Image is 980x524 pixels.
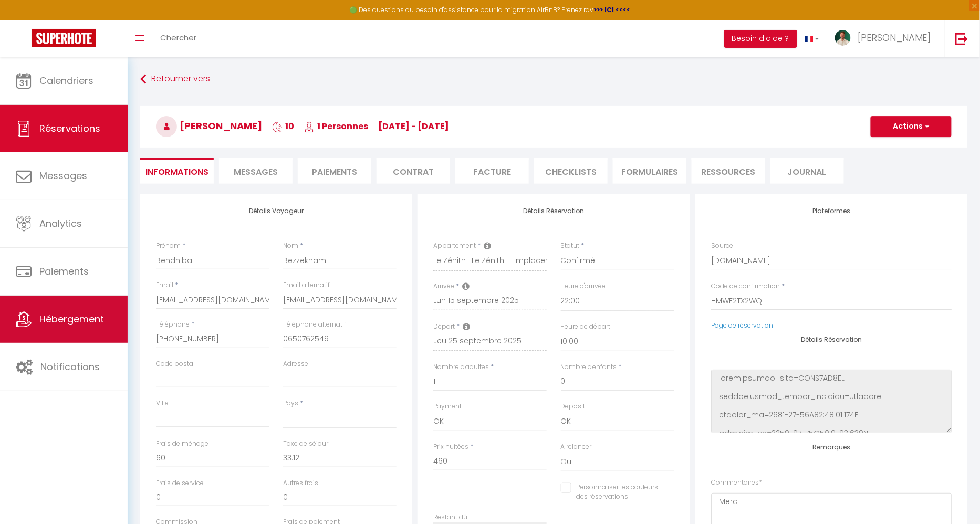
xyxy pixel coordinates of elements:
label: Arrivée [433,281,454,291]
h4: Détails Voyageur [156,207,397,215]
label: Email alternatif [283,280,330,290]
h4: Détails Réservation [433,207,674,215]
li: Facture [455,158,529,184]
img: Super Booking [32,29,96,47]
span: Réservations [39,122,100,135]
a: Chercher [152,20,204,57]
label: Nombre d'enfants [561,362,617,372]
span: Hébergement [39,312,104,326]
label: Code de confirmation [711,281,780,291]
li: Contrat [377,158,450,184]
span: Paiements [39,265,89,278]
li: FORMULAIRES [613,158,686,184]
span: 10 [272,120,294,132]
li: CHECKLISTS [534,158,608,184]
span: Chercher [160,32,196,43]
span: Calendriers [39,74,93,87]
a: Page de réservation [711,321,773,330]
span: Messages [39,169,87,182]
label: Code postal [156,359,195,369]
label: Prénom [156,241,181,251]
label: Frais de ménage [156,439,208,449]
label: Prix nuitées [433,442,468,452]
span: [PERSON_NAME] [858,31,931,44]
label: Heure de départ [561,322,611,332]
img: logout [955,32,968,45]
span: [PERSON_NAME] [156,119,262,132]
label: Taxe de séjour [283,439,328,449]
label: Frais de service [156,478,204,488]
label: Restant dû [433,512,467,522]
label: Ville [156,399,169,408]
li: Paiements [298,158,371,184]
a: >>> ICI <<<< [594,5,631,14]
label: Autres frais [283,478,318,488]
label: Nombre d'adultes [433,362,489,372]
label: Adresse [283,359,308,369]
span: Notifications [40,360,100,373]
label: Pays [283,399,298,408]
label: Téléphone alternatif [283,320,346,330]
span: Messages [234,166,278,178]
label: A relancer [561,442,592,452]
li: Informations [140,158,214,184]
span: Analytics [39,217,82,230]
span: 1 Personnes [304,120,368,132]
a: ... [PERSON_NAME] [827,20,944,57]
label: Départ [433,322,455,332]
label: Nom [283,241,298,251]
h4: Détails Réservation [711,336,952,343]
label: Commentaires [711,478,762,488]
h4: Remarques [711,444,952,451]
label: Téléphone [156,320,190,330]
button: Besoin d'aide ? [724,30,797,48]
label: Deposit [561,402,586,412]
li: Ressources [692,158,765,184]
label: Payment [433,402,462,412]
img: ... [835,30,851,46]
label: Appartement [433,241,476,251]
label: Statut [561,241,580,251]
label: Heure d'arrivée [561,281,606,291]
li: Journal [770,158,844,184]
span: [DATE] - [DATE] [378,120,449,132]
label: Source [711,241,733,251]
a: Retourner vers [140,70,967,89]
button: Actions [871,116,952,137]
label: Email [156,280,173,290]
h4: Plateformes [711,207,952,215]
